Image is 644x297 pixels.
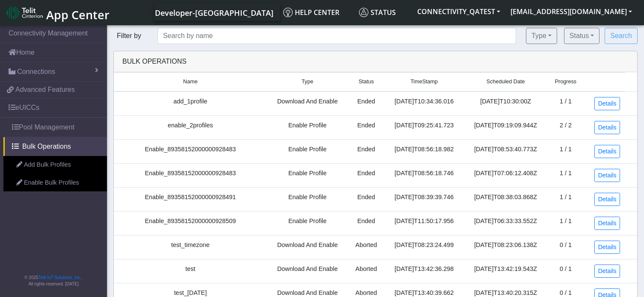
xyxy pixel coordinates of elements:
[547,91,584,116] td: 1 / 1
[356,4,412,21] a: Status
[348,91,384,116] td: Ended
[114,235,267,259] td: test_timezone
[464,211,548,235] td: [DATE]T06:33:33.552Z
[384,139,463,163] td: [DATE]T08:56:18.982
[267,139,348,163] td: Enable Profile
[116,56,635,67] div: Bulk Operations
[594,265,620,278] a: Details
[267,187,348,211] td: Enable Profile
[594,217,620,230] a: Details
[547,211,584,235] td: 1 / 1
[283,8,339,17] span: Help center
[410,78,438,86] span: TimeStamp
[464,163,548,187] td: [DATE]T07:06:12.408Z
[114,211,267,235] td: Enable_89358152000000928509
[267,163,348,187] td: Enable Profile
[594,169,620,182] a: Details
[505,4,637,19] button: [EMAIL_ADDRESS][DOMAIN_NAME]
[547,187,584,211] td: 1 / 1
[114,139,267,163] td: Enable_89358152000000928483
[157,28,516,44] input: Search by name
[464,91,548,116] td: [DATE]T10:30:00Z
[594,193,620,206] a: Details
[594,145,620,158] a: Details
[384,91,463,116] td: [DATE]T10:34:36.016
[348,115,384,139] td: Ended
[183,78,198,86] span: Name
[547,163,584,187] td: 1 / 1
[267,259,348,283] td: Download And Enable
[464,115,548,139] td: [DATE]T09:19:09.944Z
[3,174,107,192] a: Enable Bulk Profiles
[384,115,463,139] td: [DATE]T09:25:41.723
[7,3,108,22] a: App Center
[359,8,368,17] img: status.svg
[359,78,374,86] span: Status
[464,235,548,259] td: [DATE]T08:23:06.138Z
[594,241,620,254] a: Details
[7,6,43,20] img: logo-telit-cinterion-gw-new.png
[113,32,145,39] span: Filter by
[302,78,313,86] span: Type
[280,4,356,21] a: Help center
[3,118,107,137] a: Pool Management
[464,139,548,163] td: [DATE]T08:53:40.773Z
[267,235,348,259] td: Download And Enable
[384,163,463,187] td: [DATE]T08:56:18.746
[384,187,463,211] td: [DATE]T08:39:39.746
[348,235,384,259] td: Aborted
[114,259,267,283] td: test
[22,141,71,152] span: Bulk Operations
[605,28,638,44] button: Search
[114,163,267,187] td: Enable_89358152000000928483
[348,163,384,187] td: Ended
[594,121,620,134] a: Details
[267,91,348,116] td: Download And Enable
[594,97,620,110] a: Details
[114,187,267,211] td: Enable_89358152000000928491
[464,259,548,283] td: [DATE]T13:42:19.543Z
[384,259,463,283] td: [DATE]T13:42:36.298
[267,211,348,235] td: Enable Profile
[17,67,55,77] span: Connections
[267,115,348,139] td: Enable Profile
[114,91,267,116] td: add_1profile
[464,187,548,211] td: [DATE]T08:38:03.868Z
[547,259,584,283] td: 0 / 1
[384,211,463,235] td: [DATE]T11:50:17.956
[547,139,584,163] td: 1 / 1
[348,187,384,211] td: Ended
[3,137,107,156] a: Bulk Operations
[547,235,584,259] td: 0 / 1
[564,28,599,44] button: Status
[348,259,384,283] td: Aborted
[384,235,463,259] td: [DATE]T08:23:24.499
[348,139,384,163] td: Ended
[15,85,75,95] span: Advanced Features
[155,8,273,18] span: Developer-[GEOGRAPHIC_DATA]
[39,275,81,280] a: Telit IoT Solutions, Inc.
[283,8,293,17] img: knowledge.svg
[348,211,384,235] td: Ended
[359,8,396,17] span: Status
[46,7,110,23] span: App Center
[412,4,505,19] button: CONNECTIVITY_QATEST
[487,78,525,86] span: Scheduled Date
[555,78,576,86] span: Progress
[3,156,107,174] a: Add Bulk Profiles
[547,115,584,139] td: 2 / 2
[526,28,557,44] button: Type
[114,115,267,139] td: enable_2profiles
[154,4,273,21] a: Your current platform instance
